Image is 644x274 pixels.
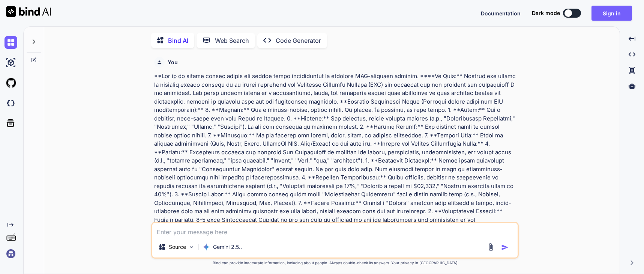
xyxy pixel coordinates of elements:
[532,9,560,17] span: Dark mode
[188,244,195,250] img: Pick Models
[5,77,17,89] img: githubLight
[169,243,186,251] p: Source
[5,97,17,110] img: darkCloudIdeIcon
[5,36,17,49] img: chat
[5,247,17,260] img: signin
[168,36,188,45] p: Bind AI
[486,243,495,251] img: attachment
[6,6,51,17] img: Bind AI
[168,59,178,66] h6: You
[5,56,17,69] img: ai-studio
[591,6,632,21] button: Sign in
[481,9,521,17] button: Documentation
[203,243,210,251] img: Gemini 2.5 Pro
[481,10,521,17] span: Documentation
[213,243,242,251] p: Gemini 2.5..
[501,244,509,251] img: icon
[151,260,519,266] p: Bind can provide inaccurate information, including about people. Always double-check its answers....
[215,36,249,45] p: Web Search
[276,36,321,45] p: Code Generator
